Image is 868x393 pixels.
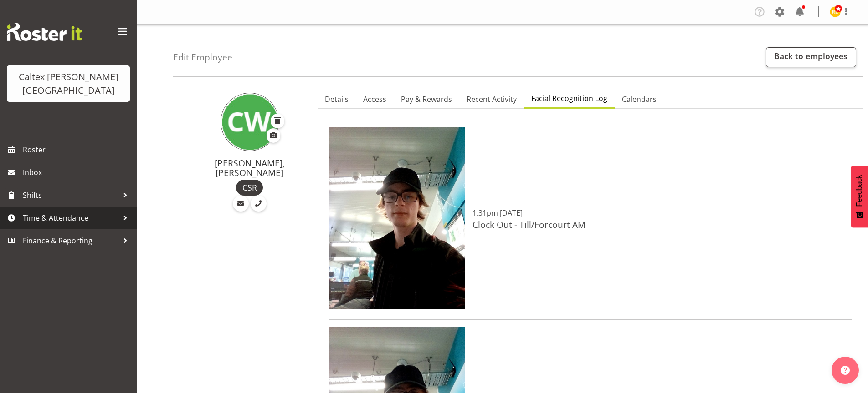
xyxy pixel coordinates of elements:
[855,175,863,207] span: Feedback
[233,196,249,212] a: Email Employee
[325,94,349,105] span: Details
[766,47,856,67] a: Back to employees
[221,93,279,151] img: connor-wasley10956.jpg
[363,94,386,105] span: Access
[473,218,586,232] p: Clock Out - Till/Forcourt AM
[23,143,132,156] span: Roster
[329,127,465,309] img: 7c652bb2-be83-4157-aa94-81dfa8db52ec.jpg
[401,94,452,105] span: Pay & Rewards
[7,23,82,41] img: Rosterit website logo
[531,93,607,104] span: Facial Recognition Log
[23,234,118,247] span: Finance & Reporting
[173,52,232,62] h4: Edit Employee
[830,6,841,17] img: reece-lewis10949.jpg
[467,94,517,105] span: Recent Activity
[23,166,132,179] span: Inbox
[242,181,257,193] span: CSR
[622,94,657,105] span: Calendars
[851,166,868,227] button: Feedback - Show survey
[23,211,118,225] span: Time & Attendance
[841,366,850,375] img: help-xxl-2.png
[473,207,586,218] p: 1:31pm [DATE]
[16,70,121,97] div: Caltex [PERSON_NAME][GEOGRAPHIC_DATA]
[23,188,118,202] span: Shifts
[251,196,267,212] a: Call Employee
[192,158,307,178] h4: [PERSON_NAME], [PERSON_NAME]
